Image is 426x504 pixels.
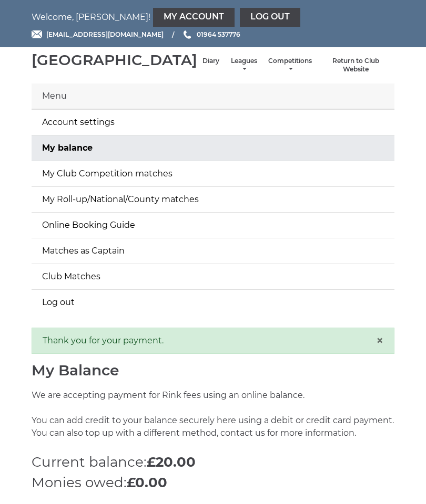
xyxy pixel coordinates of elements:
a: Online Booking Guide [32,213,394,238]
a: My Club Competition matches [32,161,394,186]
a: Return to Club Website [322,57,389,74]
a: Club Matches [32,264,394,289]
span: 01964 537776 [197,30,240,38]
button: Close [376,334,383,347]
a: My Roll-up/National/County matches [32,187,394,212]
h1: My Balance [32,362,394,379]
p: We are accepting payment for Rink fees using an online balance. You can add credit to your balanc... [32,389,394,452]
strong: £0.00 [127,474,167,491]
nav: Welcome, [PERSON_NAME]! [32,8,394,27]
a: My balance [32,135,394,161]
a: Account settings [32,110,394,135]
span: [EMAIL_ADDRESS][DOMAIN_NAME] [46,30,164,38]
a: Competitions [268,57,312,74]
div: Menu [32,83,394,109]
a: Diary [202,57,219,66]
p: Current balance: [32,452,394,472]
div: Thank you for your payment. [32,328,394,354]
a: Email [EMAIL_ADDRESS][DOMAIN_NAME] [32,29,164,39]
div: [GEOGRAPHIC_DATA] [32,52,197,68]
img: Email [32,30,42,38]
a: My Account [153,8,235,27]
a: Log out [240,8,300,27]
a: Log out [32,290,394,315]
a: Phone us 01964 537776 [182,29,240,39]
a: Leagues [230,57,258,74]
strong: £20.00 [147,454,196,470]
p: Monies owed: [32,472,394,493]
span: × [376,333,383,348]
img: Phone us [184,30,191,39]
a: Matches as Captain [32,238,394,264]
